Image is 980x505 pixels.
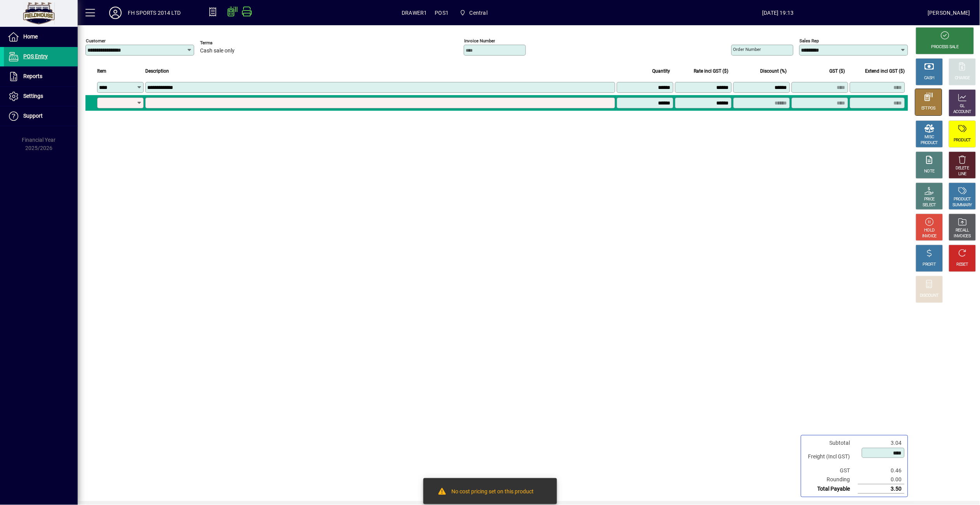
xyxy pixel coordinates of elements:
[922,233,936,239] div: INVOICE
[924,75,935,81] div: CASH
[4,106,78,126] a: Support
[23,73,42,79] span: Reports
[924,197,935,202] div: PRICE
[924,169,935,174] div: NOTE
[4,27,78,47] a: Home
[921,140,938,146] div: PRODUCT
[733,47,761,52] mat-label: Order number
[128,7,181,19] div: FH SPORTS 2014 LTD
[200,40,247,45] span: Terms
[464,38,495,44] mat-label: Invoice number
[23,113,43,119] span: Support
[955,75,970,81] div: CHARGE
[924,228,935,233] div: HOLD
[103,6,128,20] button: Profile
[402,7,427,19] span: DRAWER1
[865,67,905,75] span: Extend incl GST ($)
[804,475,858,484] td: Rounding
[923,262,936,268] div: PROFIT
[960,103,965,109] div: GL
[830,67,845,75] span: GST ($)
[922,106,936,111] div: EFTPOS
[858,475,905,484] td: 0.00
[923,202,936,208] div: SELECT
[954,109,971,115] div: ACCOUNT
[956,228,970,233] div: RECALL
[804,466,858,475] td: GST
[4,67,78,86] a: Reports
[628,7,928,19] span: [DATE] 19:13
[761,67,787,75] span: Discount (%)
[804,439,858,448] td: Subtotal
[145,67,169,75] span: Description
[858,466,905,475] td: 0.46
[804,484,858,494] td: Total Payable
[858,484,905,494] td: 3.50
[920,293,939,299] div: DISCOUNT
[954,233,971,239] div: INVOICES
[928,7,970,19] div: [PERSON_NAME]
[86,38,106,44] mat-label: Customer
[957,262,968,268] div: RESET
[470,7,487,19] span: Central
[23,53,48,59] span: POS Entry
[858,439,905,448] td: 3.04
[954,197,971,202] div: PRODUCT
[435,7,449,19] span: POS1
[452,488,534,497] div: No cost pricing set on this product
[931,44,959,50] div: PROCESS SALE
[925,134,934,140] div: MISC
[23,93,43,99] span: Settings
[954,138,971,143] div: PRODUCT
[653,67,670,75] span: Quantity
[804,448,858,466] td: Freight (Incl GST)
[456,6,491,20] span: Central
[23,33,38,40] span: Home
[800,38,819,44] mat-label: Sales rep
[953,202,972,208] div: SUMMARY
[694,67,729,75] span: Rate incl GST ($)
[959,171,966,177] div: LINE
[97,67,106,75] span: Item
[4,87,78,106] a: Settings
[200,48,235,54] span: Cash sale only
[956,165,969,171] div: DELETE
